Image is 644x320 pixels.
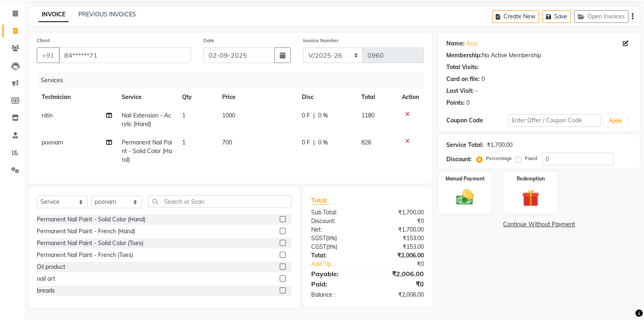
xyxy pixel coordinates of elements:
div: No Active Membership [446,51,632,60]
div: Discount: [446,155,472,164]
span: 0 F [302,111,310,120]
div: ₹0 [368,217,430,225]
input: Search or Scan [148,195,292,208]
button: +91 [37,47,60,63]
div: Net: [305,225,368,234]
div: 0 [481,75,485,83]
div: Payable: [305,269,368,279]
div: breads [37,286,55,295]
span: 1000 [222,112,235,119]
div: Total Visits: [446,63,479,72]
span: Permanent Nail Paint - Solid Color (Hand) [122,139,172,163]
span: nitin [42,112,53,119]
div: Sub Total: [305,208,368,217]
span: 0 F [302,138,310,147]
label: Fixed [525,155,537,162]
div: Discount: [305,217,368,225]
div: Permanent Nail Paint - Solid Color (Hand) [37,215,145,224]
span: 1 [182,112,185,119]
th: Price [217,88,297,106]
span: 9% [328,243,336,250]
input: Enter Offer / Coupon Code [508,114,601,127]
button: Save [542,10,571,23]
label: Manual Payment [446,175,485,183]
span: 826 [361,139,371,146]
div: Total: [305,251,368,260]
div: ₹153.00 [368,234,430,243]
a: Anu [466,39,477,48]
div: ( ) [305,234,368,243]
span: | [313,138,315,147]
div: ₹153.00 [368,243,430,251]
div: Paid: [305,279,368,289]
th: Service [117,88,177,106]
a: Continue Without Payment [440,220,638,229]
div: ₹1,700.00 [368,208,430,217]
div: Name: [446,39,465,48]
div: 0 [466,99,470,107]
input: Search by Name/Mobile/Email/Code [59,47,191,63]
div: Last Visit: [446,87,474,95]
div: ₹0 [368,279,430,289]
label: Invoice Number [303,37,339,44]
span: 0 % [318,111,328,120]
img: _cash.svg [451,187,479,207]
div: Card on file: [446,75,480,83]
th: Technician [37,88,117,106]
span: 9% [328,235,335,241]
div: Balance : [305,291,368,299]
th: Action [397,88,424,106]
span: 700 [222,139,232,146]
label: Redemption [517,175,545,183]
div: ₹2,006.00 [368,269,430,279]
div: ₹1,700.00 [368,225,430,234]
span: CGST [311,243,326,250]
img: _gift.svg [517,187,544,209]
div: Membership: [446,51,482,60]
span: Total [311,196,330,205]
div: ( ) [305,243,368,251]
button: Create New [492,10,539,23]
div: Points: [446,99,465,107]
label: Client [37,37,50,44]
div: Permanent Nail Paint - French (Toes) [37,251,133,259]
span: 0 % [318,138,328,147]
label: Date [203,37,214,44]
div: Permanent Nail Paint - Solid Color (Toes) [37,239,143,248]
div: ₹1,700.00 [487,141,513,149]
button: Apply [604,115,627,127]
span: Nail Extension - Acrylic (Hand) [122,112,171,128]
div: ₹0 [378,260,430,268]
th: Qty [177,88,217,106]
div: ₹2,006.00 [368,251,430,260]
th: Disc [297,88,357,106]
a: INVOICE [38,7,69,22]
a: PREVIOUS INVOICES [78,11,136,18]
a: Add Tip [305,260,378,268]
div: Services [38,73,430,88]
div: Oil product [37,263,65,271]
div: nail art [37,275,55,283]
div: Service Total: [446,141,484,149]
span: 1180 [361,112,374,119]
label: Percentage [486,155,512,162]
span: 1 [182,139,185,146]
div: - [475,87,478,95]
div: Coupon Code [446,116,508,125]
span: poonam [42,139,63,146]
div: ₹2,006.00 [368,291,430,299]
button: Open Invoices [574,10,628,23]
th: Total [357,88,397,106]
span: | [313,111,315,120]
div: Permanent Nail Paint - French (Hand) [37,227,135,236]
span: SGST [311,234,326,242]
